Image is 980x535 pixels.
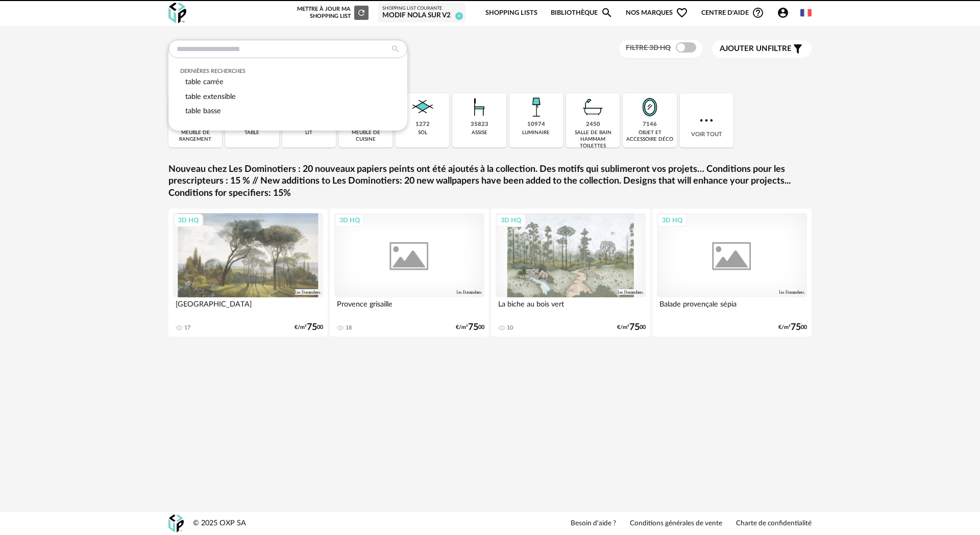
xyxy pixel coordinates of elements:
[305,130,312,136] div: lit
[174,214,203,227] div: 3D HQ
[472,130,487,136] div: assise
[418,130,427,136] div: sol
[676,7,688,19] span: Heart Outline icon
[468,324,478,331] span: 75
[617,324,646,331] div: €/m² 00
[330,209,489,337] a: 3D HQ Provence grisaille 18 €/m²7500
[601,7,613,19] span: Magnify icon
[382,6,461,12] div: Shopping List courante
[173,297,323,318] div: [GEOGRAPHIC_DATA]
[171,130,219,143] div: meuble de rangement
[752,7,764,19] span: Help Circle Outline icon
[295,324,323,331] div: €/m² 00
[643,121,657,129] div: 7146
[736,519,812,528] a: Charte de confidentialité
[168,515,184,532] img: OXP
[522,130,550,136] div: luminaire
[657,297,807,318] div: Balade provençale sépia
[636,93,664,121] img: Miroir.png
[346,324,352,332] div: 18
[792,43,804,55] span: Filter icon
[551,1,613,25] a: BibliothèqueMagnify icon
[496,214,526,227] div: 3D HQ
[571,519,616,528] a: Besoin d'aide ?
[626,130,673,143] div: objet et accessoire déco
[456,324,484,331] div: €/m² 00
[455,12,463,20] span: 8
[465,93,493,121] img: Assise.png
[629,324,640,331] span: 75
[701,7,764,19] span: Centre d'aideHelp Circle Outline icon
[720,44,792,54] span: filtre
[180,68,396,75] div: Dernières recherches
[193,519,246,528] div: © 2025 OXP SA
[697,111,716,130] img: more.7b13dc1.svg
[382,6,461,20] a: Shopping List courante Modif NOLA sur V2 8
[626,44,671,52] span: Filtre 3D HQ
[185,93,236,100] span: table extensible
[168,3,186,23] img: OXP
[168,209,328,337] a: 3D HQ [GEOGRAPHIC_DATA] 17 €/m²7500
[295,6,369,20] div: Mettre à jour ma Shopping List
[334,297,484,318] div: Provence grisaille
[415,121,430,129] div: 1272
[357,10,366,15] span: Refresh icon
[491,209,650,337] a: 3D HQ La biche au bois vert 10 €/m²7500
[680,93,733,147] div: Voir tout
[507,324,513,332] div: 10
[307,324,317,331] span: 75
[569,130,617,149] div: salle de bain hammam toilettes
[777,7,794,19] span: Account Circle icon
[382,11,461,20] div: Modif NOLA sur V2
[184,324,190,332] div: 17
[626,1,688,25] span: Nos marques
[800,7,812,18] img: fr
[409,93,436,121] img: Sol.png
[244,130,259,136] div: table
[496,297,646,318] div: La biche au bois vert
[168,164,812,199] a: Nouveau chez Les Dominotiers : 20 nouveaux papiers peints ont été ajoutés à la collection. Des mo...
[342,130,389,143] div: meuble de cuisine
[777,7,789,19] span: Account Circle icon
[335,214,364,227] div: 3D HQ
[778,324,807,331] div: €/m² 00
[657,214,687,227] div: 3D HQ
[630,519,722,528] a: Conditions générales de vente
[185,78,224,86] span: table carrée
[527,121,545,129] div: 10974
[712,40,812,58] button: Ajouter unfiltre Filter icon
[522,93,550,121] img: Luminaire.png
[485,1,537,25] a: Shopping Lists
[579,93,607,121] img: Salle%20de%20bain.png
[586,121,600,129] div: 2450
[652,209,812,337] a: 3D HQ Balade provençale sépia €/m²7500
[720,45,768,53] span: Ajouter un
[185,107,221,115] span: table basse
[791,324,801,331] span: 75
[471,121,488,129] div: 35823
